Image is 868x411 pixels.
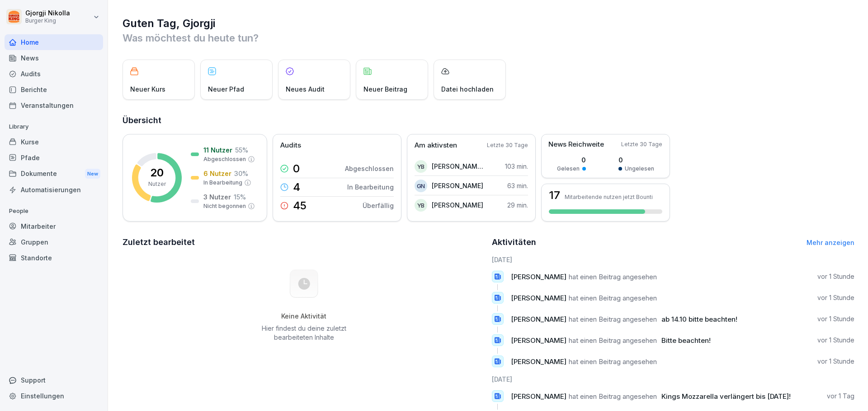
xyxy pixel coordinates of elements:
a: Gruppen [5,234,103,250]
div: New [85,169,100,179]
div: Support [5,372,103,388]
p: vor 1 Stunde [817,357,854,366]
p: Letzte 30 Tage [621,140,662,148]
div: Dokumente [5,166,103,182]
p: Library [5,120,103,134]
a: Home [5,34,103,50]
p: [PERSON_NAME] [432,181,483,190]
span: [PERSON_NAME] [511,392,566,401]
p: Audits [280,140,301,151]
p: Neuer Kurs [130,84,165,94]
p: 0 [618,155,654,165]
p: Ungelesen [625,165,654,173]
p: Neues Audit [286,84,325,94]
span: [PERSON_NAME] [511,336,566,345]
span: ab 14.10 bitte beachten! [661,315,737,323]
p: News Reichweite [548,139,604,150]
span: [PERSON_NAME] [511,272,566,281]
p: vor 1 Tag [827,392,854,401]
p: Nutzer [148,180,166,188]
span: hat einen Beitrag angesehen [569,315,657,323]
p: Neuer Pfad [208,84,244,94]
h6: [DATE] [492,374,855,384]
p: 11 Nutzer [203,145,232,155]
p: 0 [557,155,586,165]
p: Abgeschlossen [203,155,246,163]
span: Bitte beachten! [661,336,711,345]
h5: Keine Aktivität [258,312,349,320]
p: 20 [150,167,164,178]
p: Datei hochladen [441,84,494,94]
h1: Guten Tag, Gjorgji [123,16,854,31]
p: 103 min. [505,162,528,171]
h3: 17 [549,190,560,201]
p: vor 1 Stunde [817,272,854,281]
span: [PERSON_NAME] [511,315,566,323]
p: Am aktivsten [415,140,457,151]
p: In Bearbeitung [347,182,394,192]
a: Mitarbeiter [5,218,103,234]
span: hat einen Beitrag angesehen [569,294,657,302]
p: vor 1 Stunde [817,293,854,302]
p: People [5,204,103,218]
p: Was möchtest du heute tun? [123,31,854,45]
p: vor 1 Stunde [817,336,854,345]
span: hat einen Beitrag angesehen [569,392,657,401]
p: Überfällig [363,201,394,210]
p: Neuer Beitrag [363,84,407,94]
a: Audits [5,66,103,82]
a: Veranstaltungen [5,97,103,113]
span: [PERSON_NAME] [511,357,566,366]
p: 15 % [234,192,246,202]
p: [PERSON_NAME]-Abdelkouddous [PERSON_NAME] [432,162,484,171]
a: News [5,50,103,66]
span: hat einen Beitrag angesehen [569,336,657,345]
span: Kings Mozzarella verlängert bis [DATE]! [661,392,791,401]
p: [PERSON_NAME] [432,200,483,210]
a: Mehr anzeigen [807,239,854,246]
a: Automatisierungen [5,182,103,198]
p: Abgeschlossen [345,164,394,173]
div: YB [415,199,427,212]
p: Hier findest du deine zuletzt bearbeiteten Inhalte [258,324,349,342]
a: Kurse [5,134,103,150]
h6: [DATE] [492,255,855,264]
div: GN [415,180,427,192]
h2: Zuletzt bearbeitet [123,236,486,249]
p: In Bearbeitung [203,179,242,187]
p: 4 [293,182,300,193]
h2: Aktivitäten [492,236,536,249]
p: 55 % [235,145,248,155]
div: YB [415,160,427,173]
span: hat einen Beitrag angesehen [569,272,657,281]
a: Berichte [5,82,103,97]
p: Mitarbeitende nutzen jetzt Bounti [565,194,653,200]
p: vor 1 Stunde [817,314,854,323]
p: 6 Nutzer [203,169,231,178]
p: Letzte 30 Tage [487,141,528,149]
p: 30 % [234,169,248,178]
p: 3 Nutzer [203,192,231,202]
p: 29 min. [507,200,528,210]
span: hat einen Beitrag angesehen [569,357,657,366]
span: [PERSON_NAME] [511,294,566,302]
a: DokumenteNew [5,166,103,182]
a: Standorte [5,250,103,266]
p: Gelesen [557,165,580,173]
p: Burger King [25,18,70,24]
p: Gjorgji Nikolla [25,9,70,17]
p: 0 [293,163,300,174]
p: 63 min. [507,181,528,190]
a: Einstellungen [5,388,103,404]
p: Nicht begonnen [203,202,246,210]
